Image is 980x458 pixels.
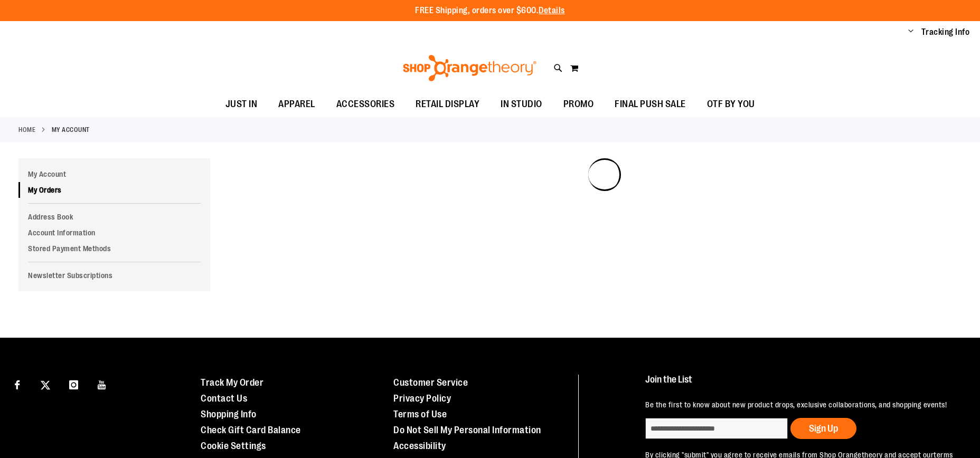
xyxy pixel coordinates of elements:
a: OTF BY YOU [696,92,766,117]
a: Privacy Policy [393,393,451,404]
p: FREE Shipping, orders over $600. [415,5,565,17]
a: Stored Payment Methods [18,241,210,256]
a: Visit our Youtube page [93,375,111,393]
h4: Join the List [645,375,956,394]
span: PROMO [563,92,594,116]
img: Shop Orangetheory [401,55,538,81]
a: Newsletter Subscriptions [18,268,210,283]
a: Visit our Facebook page [8,375,26,393]
button: Account menu [908,27,913,37]
a: Track My Order [201,377,263,388]
a: APPAREL [268,92,326,117]
a: My Orders [18,182,210,198]
a: Check Gift Card Balance [201,425,301,435]
a: Accessibility [393,441,446,451]
span: FINAL PUSH SALE [615,92,686,116]
a: IN STUDIO [490,92,553,117]
a: Terms of Use [393,409,447,419]
span: ACCESSORIES [336,92,395,116]
a: RETAIL DISPLAY [405,92,490,117]
a: Customer Service [393,377,468,388]
a: JUST IN [215,92,268,117]
a: Details [539,6,565,15]
a: Contact Us [201,393,247,404]
a: Visit our X page [36,375,55,393]
strong: My Account [52,125,90,135]
a: Cookie Settings [201,441,266,451]
a: Account Information [18,225,210,241]
img: Twitter [41,380,50,390]
a: My Account [18,166,210,182]
button: Sign Up [790,418,856,439]
a: Shopping Info [201,409,257,419]
a: FINAL PUSH SALE [604,92,696,117]
span: IN STUDIO [501,92,542,116]
a: Address Book [18,209,210,225]
a: Do Not Sell My Personal Information [393,425,541,435]
a: PROMO [553,92,605,117]
span: JUST IN [225,92,258,116]
a: Tracking Info [921,26,970,38]
a: Home [18,125,35,135]
p: Be the first to know about new product drops, exclusive collaborations, and shopping events! [645,399,956,410]
span: RETAIL DISPLAY [416,92,479,116]
input: enter email [645,418,788,439]
a: Visit our Instagram page [64,375,83,393]
span: Sign Up [809,423,838,434]
span: OTF BY YOU [707,92,755,116]
a: ACCESSORIES [326,92,406,117]
span: APPAREL [278,92,315,116]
